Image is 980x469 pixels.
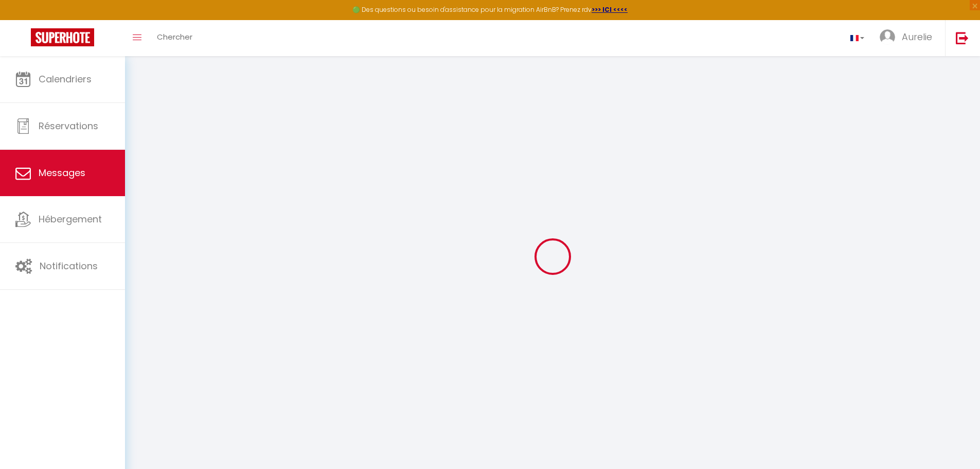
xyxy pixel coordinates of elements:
span: Messages [39,166,85,179]
img: Super Booking [31,28,94,46]
img: ... [880,29,895,45]
span: Calendriers [39,73,92,85]
a: >>> ICI <<<< [592,5,628,14]
img: logout [956,31,969,44]
span: Aurelie [902,30,932,43]
a: Chercher [149,20,200,56]
a: ... Aurelie [872,20,945,56]
span: Chercher [157,31,192,42]
span: Réservations [39,119,98,132]
span: Notifications [40,259,98,272]
span: Hébergement [39,213,102,225]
